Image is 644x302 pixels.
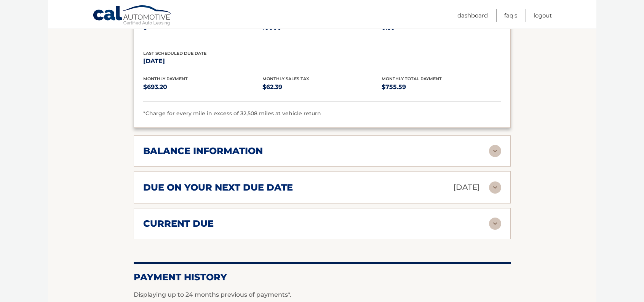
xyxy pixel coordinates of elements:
[504,9,517,22] a: FAQ's
[489,181,501,194] img: accordion-rest.svg
[143,182,293,193] h2: due on your next due date
[143,145,263,157] h2: balance information
[143,76,188,81] span: Monthly Payment
[143,218,214,229] h2: current due
[143,110,321,117] span: *Charge for every mile in excess of 32,508 miles at vehicle return
[489,218,501,230] img: accordion-rest.svg
[489,145,501,157] img: accordion-rest.svg
[457,9,488,22] a: Dashboard
[382,82,501,92] p: $755.59
[93,5,173,27] a: Cal Automotive
[143,56,262,67] p: [DATE]
[534,9,552,22] a: Logout
[262,82,382,92] p: $62.39
[134,290,511,299] p: Displaying up to 24 months previous of payments*.
[134,272,511,283] h2: Payment History
[143,82,262,92] p: $693.20
[143,51,206,56] span: Last Scheduled Due Date
[262,76,309,81] span: Monthly Sales Tax
[453,181,480,194] p: [DATE]
[382,76,442,81] span: Monthly Total Payment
